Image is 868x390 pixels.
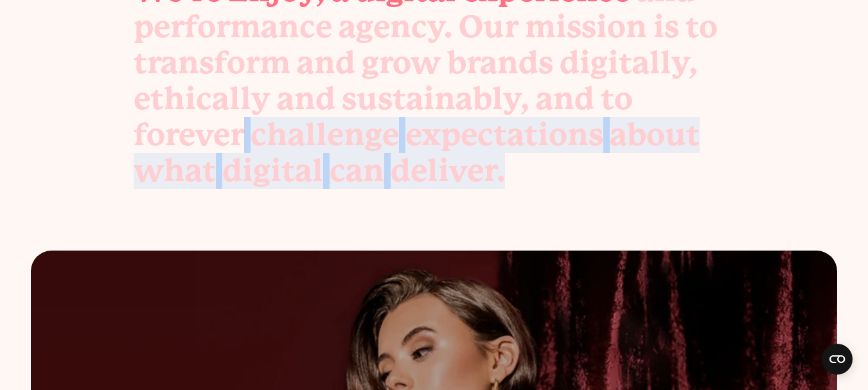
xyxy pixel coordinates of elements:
div: to [601,81,633,117]
div: mission [525,9,647,45]
div: transform [134,45,290,81]
div: and [536,81,594,117]
div: expectations [405,117,603,153]
div: sustainably, [342,81,529,117]
div: Our [459,9,518,45]
button: Open CMP widget [822,344,853,375]
div: agency. [339,9,452,45]
div: is [653,9,679,45]
div: and [277,81,335,117]
div: digitally, [560,45,698,81]
div: forever [134,117,244,153]
div: brands [447,45,553,81]
div: to [686,9,718,45]
div: performance [134,9,332,45]
div: digital [222,153,323,189]
div: what [134,153,216,189]
div: about [610,117,700,153]
div: can [330,153,384,189]
div: and [297,45,355,81]
div: ethically [134,81,270,117]
div: grow [362,45,441,81]
div: challenge [251,117,399,153]
div: deliver. [391,153,505,189]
